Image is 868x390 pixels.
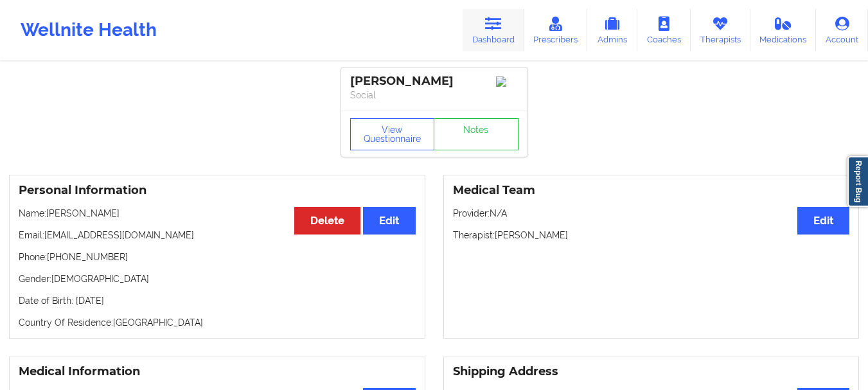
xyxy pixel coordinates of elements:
[847,156,868,207] a: Report Bug
[587,9,637,51] a: Admins
[434,118,518,150] a: Notes
[691,9,750,51] a: Therapists
[453,229,850,242] p: Therapist: [PERSON_NAME]
[453,364,850,379] h3: Shipping Address
[350,74,518,89] div: [PERSON_NAME]
[453,183,850,198] h3: Medical Team
[294,207,360,235] button: Delete
[496,76,518,87] img: Image%2Fplaceholer-image.png
[750,9,817,51] a: Medications
[350,89,518,102] p: Social
[363,207,415,235] button: Edit
[19,183,416,198] h3: Personal Information
[816,9,868,51] a: Account
[524,9,588,51] a: Prescribers
[19,272,416,285] p: Gender: [DEMOGRAPHIC_DATA]
[19,364,416,379] h3: Medical Information
[19,229,416,242] p: Email: [EMAIL_ADDRESS][DOMAIN_NAME]
[350,118,435,150] button: View Questionnaire
[637,9,691,51] a: Coaches
[19,294,416,307] p: Date of Birth: [DATE]
[797,207,849,235] button: Edit
[453,207,850,220] p: Provider: N/A
[19,207,416,220] p: Name: [PERSON_NAME]
[19,251,416,263] p: Phone: [PHONE_NUMBER]
[19,316,416,329] p: Country Of Residence: [GEOGRAPHIC_DATA]
[463,9,524,51] a: Dashboard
